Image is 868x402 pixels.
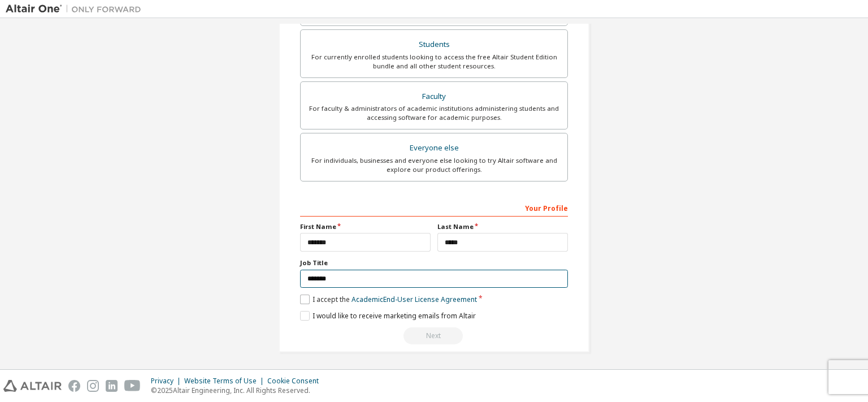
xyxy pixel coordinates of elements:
[68,380,80,392] img: facebook.svg
[307,53,561,71] div: For currently enrolled students looking to access the free Altair Student Edition bundle and all ...
[87,380,99,392] img: instagram.svg
[307,89,561,105] div: Faculty
[124,380,141,392] img: youtube.svg
[307,37,561,53] div: Students
[300,327,568,344] div: Read and acccept EULA to continue
[307,156,561,174] div: For individuals, businesses and everyone else looking to try Altair software and explore our prod...
[3,380,62,392] img: altair_logo.svg
[307,104,561,122] div: For faculty & administrators of academic institutions administering students and accessing softwa...
[151,377,184,386] div: Privacy
[300,222,431,231] label: First Name
[300,295,477,304] label: I accept the
[300,311,476,321] label: I would like to receive marketing emails from Altair
[300,258,568,267] label: Job Title
[184,377,267,386] div: Website Terms of Use
[151,386,325,395] p: © 2025 Altair Engineering, Inc. All Rights Reserved.
[437,222,568,231] label: Last Name
[307,140,561,156] div: Everyone else
[351,295,477,304] a: Academic End-User License Agreement
[300,198,568,217] div: Your Profile
[6,3,147,15] img: Altair One
[106,380,118,392] img: linkedin.svg
[267,377,325,386] div: Cookie Consent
